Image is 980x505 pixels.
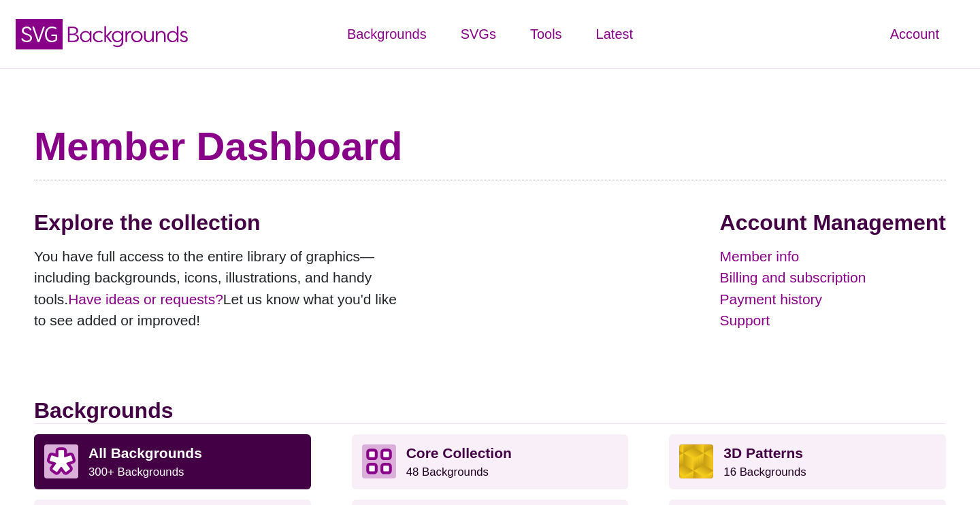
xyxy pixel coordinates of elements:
h2: Account Management [720,210,946,235]
a: Backgrounds [330,14,444,54]
a: 3D Patterns16 Backgrounds [669,434,946,489]
small: 48 Backgrounds [406,466,489,478]
a: All Backgrounds 300+ Backgrounds [34,434,311,489]
a: Have ideas or requests? [68,291,223,307]
a: Member info [720,246,946,267]
h2: Backgrounds [34,397,946,424]
a: SVGs [444,14,513,54]
strong: 3D Patterns [723,445,803,461]
a: Support [720,310,946,331]
a: Billing and subscription [720,267,946,289]
a: Account [873,14,956,54]
a: Tools [513,14,579,54]
strong: Core Collection [406,445,512,461]
small: 16 Backgrounds [723,466,806,478]
p: You have full access to the entire library of graphics—including backgrounds, icons, illustration... [34,246,408,331]
a: Payment history [720,289,946,310]
h1: Member Dashboard [34,123,946,170]
h2: Explore the collection [34,210,408,235]
a: Core Collection 48 Backgrounds [352,434,629,489]
small: 300+ Backgrounds [88,466,184,478]
strong: All Backgrounds [88,445,202,461]
img: fancy golden cube pattern [679,444,713,478]
a: Latest [579,14,650,54]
